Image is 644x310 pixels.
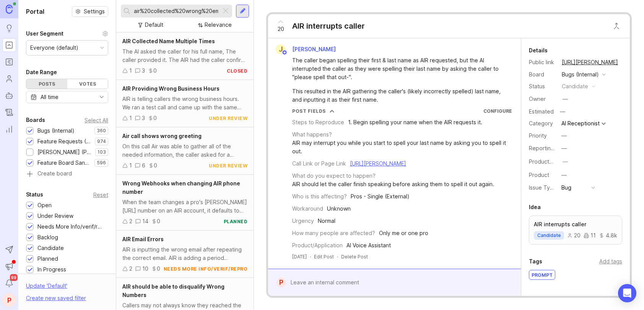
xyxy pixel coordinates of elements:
span: candidate [537,232,561,239]
div: On this call Air was able to gather all of the needed information, the caller asked for a doctor ... [122,142,247,159]
div: The caller began spelling their first & last name as AIR requested, but the AI interrupted the ca... [292,56,506,81]
a: AIR interrupts callercandidate20114.8k [529,216,622,245]
div: needs more info/verif/repro [164,266,248,272]
div: 11 [584,233,596,238]
div: Board [529,70,556,79]
div: Feature Requests (Internal) [37,137,91,146]
time: [DATE] [292,254,307,260]
a: Users [2,72,16,86]
p: 360 [97,128,106,134]
div: · [337,253,338,260]
div: Boards [26,115,45,125]
div: Tags [529,257,542,266]
button: ProductboardID [560,157,570,167]
div: Candidate [37,244,64,252]
span: AIR Collected Name Multiple Times [122,38,215,44]
div: 14 [142,217,148,226]
div: Select All [85,118,108,122]
span: AIR Email Errors [122,236,164,242]
div: Votes [67,79,108,89]
button: Close button [609,18,624,34]
div: Product/Application [292,241,343,250]
label: Issue Type [529,184,557,191]
div: Pros - Single (External) [351,192,410,201]
div: When the team changes a pro's [PERSON_NAME][URL] number on an AIR account, it defaults to VR webh... [122,198,247,215]
div: P [2,293,16,307]
div: Open Intercom Messenger [618,284,636,302]
div: Everyone (default) [30,44,78,52]
label: Product [529,172,549,178]
div: Public link [529,58,556,67]
button: Settings [72,6,108,17]
div: Bugs (Internal) [562,70,599,79]
div: AIR may interrupt you while you start to spell your last name by asking you to spell it out. [292,139,512,156]
div: Call Link or Page Link [292,159,346,168]
span: Wrong Webhooks when changing AIR phone number [122,180,240,195]
a: AIR Email ErrorsAIR is inputting the wrong email after repeating the correct email. AIR is adding... [116,230,254,278]
div: J [276,44,286,54]
h1: Portal [26,7,44,16]
a: Reporting [2,122,16,136]
div: AIR is telling callers the wrong business hours. We ran a test call and came up with the same iss... [122,95,247,112]
div: Add voter [597,294,622,303]
div: 3 [142,67,145,75]
div: 1 [129,67,132,75]
div: 2 [129,265,132,273]
div: 0 [153,67,157,75]
div: Feature Board Sandbox [DATE] [37,159,91,167]
div: Under Review [37,212,73,220]
div: Bug [561,183,571,192]
div: Workaround [292,205,323,213]
div: Only me or one pro [379,229,428,237]
div: 1 [129,161,132,170]
div: under review [209,162,247,169]
span: Settings [84,8,105,15]
div: · [310,253,311,260]
div: — [563,95,568,103]
div: Urgency [292,217,314,225]
div: Needs More Info/verif/repro [37,222,104,231]
p: 974 [97,138,106,144]
span: 20 [278,25,284,33]
div: 10 [142,265,148,273]
div: All time [41,93,59,101]
div: planned [224,218,248,225]
div: — [558,107,568,117]
a: Ideas [2,21,16,35]
div: Open [37,201,52,209]
div: This resulted in the AIR gathering the caller's (likely incorrectly spelled) last name, and input... [292,87,506,104]
div: 1. Begin spelling your name when the AIR requests it. [348,118,482,127]
button: Notifications [2,276,16,290]
div: Edit Post [314,253,334,260]
div: AI Voice Assistant [346,241,391,250]
div: AIR interrupts caller [292,21,365,31]
a: AIR Providing Wrong Business HoursAIR is telling callers the wrong business hours. We ran a test ... [116,80,254,127]
div: 20 Voters [529,294,555,303]
div: Unknown [327,205,351,213]
div: under review [209,115,247,122]
svg: toggle icon [96,94,108,100]
div: AI Receptionist [561,121,600,126]
img: Canny Home [6,5,13,13]
div: Create new saved filter [26,294,86,302]
div: What do you expect to happen? [292,172,376,180]
div: 4.8k [599,233,617,238]
p: 596 [97,160,106,166]
div: Backlog [37,233,58,242]
div: 0 [153,114,157,122]
img: member badge [282,50,288,55]
a: Air call shows wrong greetingOn this call Air was able to gather all of the needed information, t... [116,127,254,175]
span: 99 [10,274,18,281]
div: Normal [318,217,335,225]
a: [URL][PERSON_NAME] [350,160,406,167]
div: Reset [93,193,108,197]
div: — [561,144,567,153]
div: What happens? [292,130,332,139]
div: candidate [562,82,588,91]
div: — [561,171,567,179]
div: How many people are affected? [292,229,375,237]
div: AIR is inputting the wrong email after repeating the correct email. AIR is adding a period betwee... [122,245,247,262]
a: Changelog [2,105,16,119]
div: Idea [529,203,541,212]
